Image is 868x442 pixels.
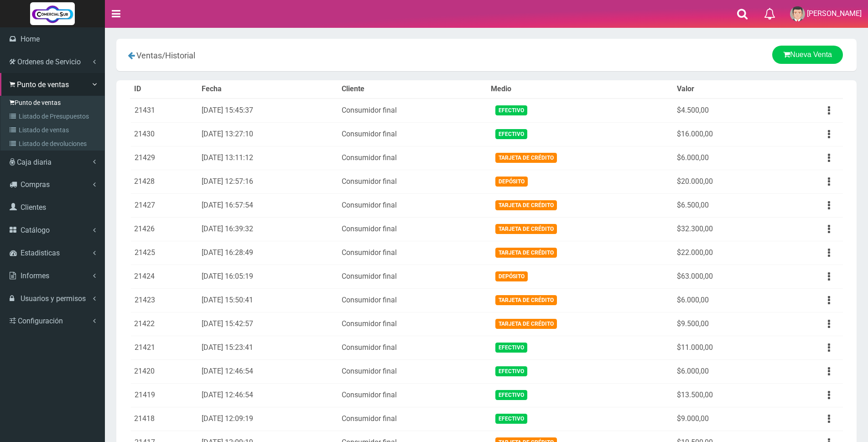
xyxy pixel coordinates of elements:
[198,80,338,99] th: Fecha
[130,407,198,431] td: 21418
[130,383,198,407] td: 21419
[673,170,776,193] td: $20.000,00
[21,294,86,303] span: Usuarios y permisos
[495,343,527,352] span: Efectivo
[338,193,487,217] td: Consumidor final
[130,99,198,123] td: 21431
[338,336,487,359] td: Consumidor final
[21,226,50,234] span: Catálogo
[130,146,198,170] td: 21429
[198,336,338,359] td: [DATE] 15:23:41
[495,177,528,186] span: Depósito
[673,217,776,241] td: $32.300,00
[21,203,46,212] span: Clientes
[495,390,527,400] span: Efectivo
[3,123,104,137] a: Listado de ventas
[17,158,52,166] span: Caja diaria
[673,193,776,217] td: $6.500,00
[130,170,198,193] td: 21428
[130,312,198,336] td: 21422
[495,414,527,423] span: Efectivo
[198,122,338,146] td: [DATE] 13:27:10
[198,383,338,407] td: [DATE] 12:46:54
[338,80,487,99] th: Cliente
[338,146,487,170] td: Consumidor final
[130,336,198,359] td: 21421
[198,193,338,217] td: [DATE] 16:57:54
[198,146,338,170] td: [DATE] 13:11:12
[673,312,776,336] td: $9.500,00
[130,122,198,146] td: 21430
[17,80,69,89] span: Punto de ventas
[198,241,338,265] td: [DATE] 16:28:49
[338,383,487,407] td: Consumidor final
[495,129,527,139] span: Efectivo
[338,217,487,241] td: Consumidor final
[130,217,198,241] td: 21426
[772,46,843,64] a: Nueva Venta
[3,96,104,109] a: Punto de ventas
[123,46,365,64] div: /
[165,51,195,60] span: Historial
[338,288,487,312] td: Consumidor final
[21,180,50,189] span: Compras
[673,288,776,312] td: $6.000,00
[130,241,198,265] td: 21425
[18,317,63,325] span: Configuración
[495,248,557,257] span: Tarjeta de Crédito
[673,99,776,123] td: $4.500,00
[673,80,776,99] th: Valor
[21,271,49,280] span: Informes
[673,241,776,265] td: $22.000,00
[3,137,104,151] a: Listado de devoluciones
[495,200,557,210] span: Tarjeta de Crédito
[673,359,776,383] td: $6.000,00
[198,288,338,312] td: [DATE] 15:50:41
[130,288,198,312] td: 21423
[673,407,776,431] td: $9.000,00
[338,170,487,193] td: Consumidor final
[790,6,805,21] img: User Image
[338,241,487,265] td: Consumidor final
[807,9,862,18] span: [PERSON_NAME]
[673,265,776,288] td: $63.000,00
[198,407,338,431] td: [DATE] 12:09:19
[17,57,81,66] span: Ordenes de Servicio
[338,265,487,288] td: Consumidor final
[495,295,557,305] span: Tarjeta de Crédito
[198,265,338,288] td: [DATE] 16:05:19
[198,217,338,241] td: [DATE] 16:39:32
[673,122,776,146] td: $16.000,00
[338,359,487,383] td: Consumidor final
[673,336,776,359] td: $11.000,00
[198,359,338,383] td: [DATE] 12:46:54
[495,366,527,376] span: Efectivo
[338,407,487,431] td: Consumidor final
[495,271,528,281] span: Depósito
[136,51,162,60] span: Ventas
[130,359,198,383] td: 21420
[338,312,487,336] td: Consumidor final
[198,99,338,123] td: [DATE] 15:45:37
[487,80,673,99] th: Medio
[495,224,557,234] span: Tarjeta de Crédito
[495,105,527,115] span: Efectivo
[130,193,198,217] td: 21427
[198,312,338,336] td: [DATE] 15:42:57
[673,383,776,407] td: $13.500,00
[198,170,338,193] td: [DATE] 12:57:16
[130,265,198,288] td: 21424
[21,35,40,43] span: Home
[338,99,487,123] td: Consumidor final
[3,109,104,123] a: Listado de Presupuestos
[495,153,557,162] span: Tarjeta de Crédito
[495,319,557,328] span: Tarjeta de Crédito
[673,146,776,170] td: $6.000,00
[30,2,75,25] img: Logo grande
[130,80,198,99] th: ID
[338,122,487,146] td: Consumidor final
[21,249,60,257] span: Estadisticas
